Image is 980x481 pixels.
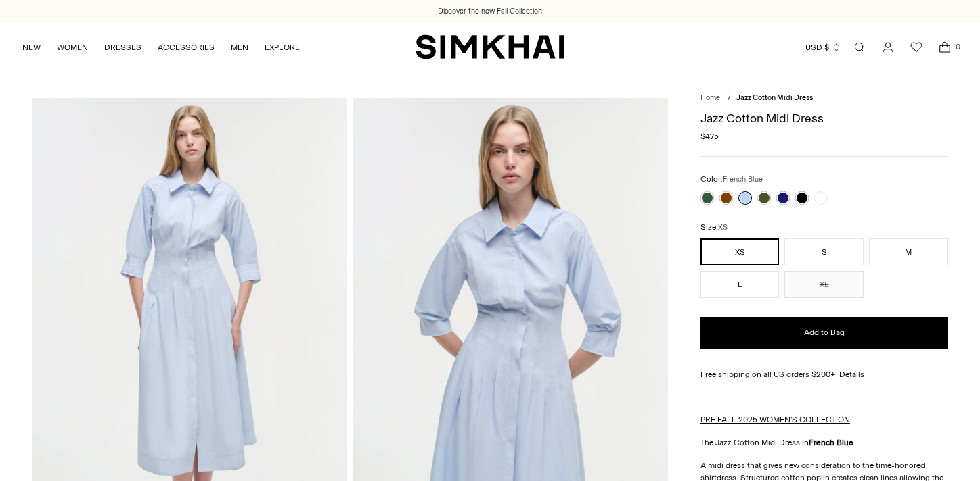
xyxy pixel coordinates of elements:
[700,368,948,380] div: Free shipping on all US orders $200+
[869,238,948,265] button: M
[700,238,779,265] button: XS
[231,32,248,62] a: MEN
[700,221,728,234] label: Size:
[104,32,141,62] a: DRESSES
[700,93,948,104] nav: breadcrumbs
[700,271,779,298] button: L
[784,238,863,265] button: S
[804,327,845,338] span: Add to Bag
[700,317,948,349] button: Add to Bag
[700,415,850,424] a: PRE FALL 2025 WOMEN'S COLLECTION
[438,6,542,17] a: Discover the new Fall Collection
[723,175,763,184] span: French Blue
[839,368,864,380] a: Details
[158,32,215,62] a: ACCESSORIES
[700,436,948,449] p: The Jazz Cotton Midi Dress in
[718,223,728,232] span: XS
[728,93,731,104] div: /
[874,34,901,61] a: Go to the account page
[903,34,930,61] a: Wishlist
[736,93,813,102] span: Jazz Cotton Midi Dress
[952,41,964,53] span: 0
[416,34,564,60] a: SIMKHAI
[57,32,88,62] a: WOMEN
[700,173,763,186] label: Color:
[931,34,958,61] a: Open cart modal
[700,93,720,102] a: Home
[265,32,300,62] a: EXPLORE
[22,32,41,62] a: NEW
[809,438,853,447] strong: French Blue
[805,32,841,62] button: USD $
[784,271,863,298] button: XL
[846,34,873,61] a: Open search modal
[700,112,948,124] h1: Jazz Cotton Midi Dress
[700,130,719,143] span: $475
